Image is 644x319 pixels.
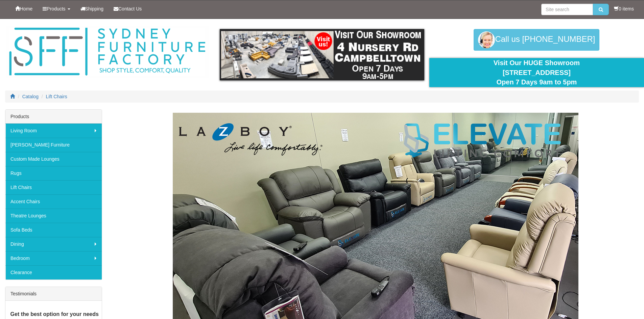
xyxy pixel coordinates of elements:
span: Products [47,6,65,11]
a: Catalog [22,94,39,99]
div: Testimonials [5,287,102,301]
img: showroom.gif [220,29,424,80]
a: Accent Chairs [5,194,102,209]
b: Get the best option for your needs [10,311,99,317]
a: Clearance [5,265,102,280]
li: 0 items [614,5,634,12]
a: Living Room [5,124,102,138]
div: Products [5,110,102,124]
span: Contact Us [118,6,142,11]
a: Rugs [5,166,102,180]
a: Shipping [75,0,109,17]
a: Custom Made Lounges [5,152,102,166]
a: Lift Chairs [46,94,67,99]
input: Site search [541,4,593,15]
a: Dining [5,237,102,251]
img: Sydney Furniture Factory [6,26,209,78]
a: Sofa Beds [5,223,102,237]
span: Shipping [85,6,104,11]
span: Home [20,6,32,11]
a: Bedroom [5,251,102,265]
a: Theatre Lounges [5,209,102,223]
div: Visit Our HUGE Showroom [STREET_ADDRESS] Open 7 Days 9am to 5pm [434,58,639,87]
a: [PERSON_NAME] Furniture [5,138,102,152]
a: Products [38,0,75,17]
a: Lift Chairs [5,180,102,194]
a: Home [10,0,38,17]
a: Contact Us [109,0,147,17]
